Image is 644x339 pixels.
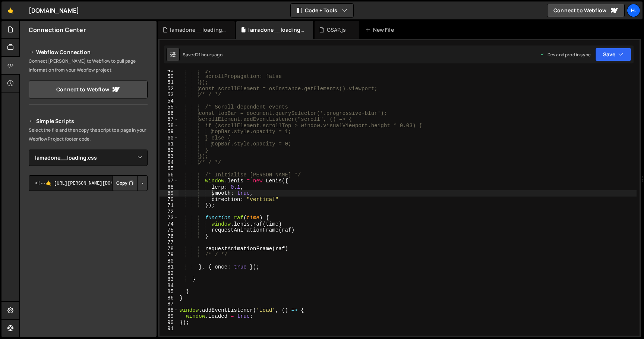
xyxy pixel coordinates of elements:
[29,203,148,270] iframe: YouTube video player
[160,326,179,332] div: 91
[160,209,179,215] div: 72
[160,123,179,129] div: 58
[160,153,179,160] div: 63
[160,135,179,141] div: 60
[160,203,179,209] div: 71
[327,26,346,34] div: GSAP.js
[540,51,591,58] div: Dev and prod in sync
[160,178,179,184] div: 67
[29,57,148,75] p: Connect [PERSON_NAME] to Webflow to pull page information from your Webflow project
[160,258,179,264] div: 80
[160,283,179,289] div: 84
[160,221,179,227] div: 74
[160,320,179,326] div: 90
[160,110,179,117] div: 56
[160,166,179,172] div: 65
[112,175,148,191] div: Button group with nested dropdown
[29,175,148,191] textarea: <!--🤙 [URL][PERSON_NAME][DOMAIN_NAME]> <script>document.addEventListener("DOMContentLoaded", func...
[160,172,179,178] div: 66
[160,184,179,191] div: 68
[29,26,86,34] h2: Connection Center
[160,190,179,197] div: 69
[112,175,138,191] button: Copy
[160,73,179,80] div: 50
[183,51,222,58] div: Saved
[196,51,222,58] div: 21 hours ago
[160,246,179,252] div: 78
[160,233,179,240] div: 76
[170,26,226,34] div: lamadone__loading.css
[29,117,148,126] h2: Simple Scripts
[160,227,179,233] div: 75
[160,270,179,277] div: 82
[160,313,179,320] div: 89
[29,6,79,15] div: [DOMAIN_NAME]
[160,295,179,301] div: 86
[160,67,179,73] div: 49
[29,81,148,98] a: Connect to Webflow
[160,197,179,203] div: 70
[160,129,179,135] div: 59
[160,79,179,86] div: 51
[160,116,179,123] div: 57
[160,239,179,246] div: 77
[1,1,20,19] a: 🤙
[160,289,179,295] div: 85
[160,276,179,283] div: 83
[291,4,353,17] button: Code + Tools
[160,86,179,92] div: 52
[160,307,179,314] div: 88
[160,252,179,258] div: 79
[160,264,179,270] div: 81
[160,215,179,221] div: 73
[248,26,304,34] div: lamadone__loading.js
[160,147,179,154] div: 62
[627,4,640,17] a: h.
[160,301,179,307] div: 87
[365,26,397,34] div: New File
[160,98,179,104] div: 54
[160,141,179,147] div: 61
[29,126,148,144] p: Select the file and then copy the script to a page in your Webflow Project footer code.
[29,48,148,57] h2: Webflow Connection
[160,160,179,166] div: 64
[595,48,631,61] button: Save
[160,104,179,110] div: 55
[160,92,179,98] div: 53
[547,4,625,17] a: Connect to Webflow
